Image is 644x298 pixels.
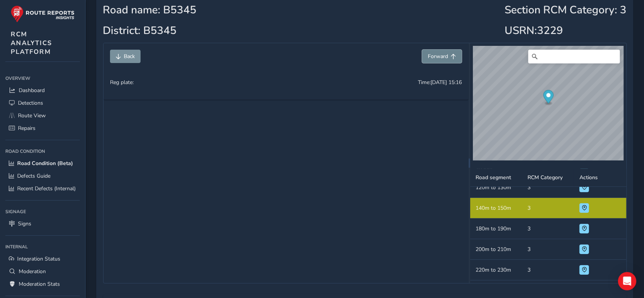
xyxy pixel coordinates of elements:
[579,174,598,181] span: Actions
[18,112,46,119] span: Route View
[5,253,80,265] a: Integration Status
[19,280,60,288] span: Moderation Stats
[5,265,80,278] a: Moderation
[473,46,624,160] canvas: Map
[476,174,511,181] span: Road segment
[522,239,574,260] td: 3
[17,172,50,180] span: Defects Guide
[505,4,627,17] h2: Section RCM Category : 3
[103,24,197,37] h2: District: B5345
[103,4,197,17] h2: Road name: B5345
[428,53,448,60] span: Forward
[5,182,80,195] a: Recent Defects (Internal)
[110,80,134,88] p: Reg plate:
[470,198,522,219] td: 140m to 150m
[5,146,80,157] div: Road Condition
[19,87,45,94] span: Dashboard
[470,219,522,239] td: 180m to 190m
[5,170,80,182] a: Defects Guide
[618,272,636,290] div: Open Intercom Messenger
[470,260,522,280] td: 220m to 230m
[522,177,574,198] td: 3
[5,122,80,134] a: Repairs
[110,50,141,63] button: Back
[18,125,36,132] span: Repairs
[11,30,52,56] span: RCM ANALYTICS PLATFORM
[505,24,627,37] h2: USRN: 3229
[5,73,80,84] div: Overview
[543,90,553,105] div: Map marker
[422,50,462,63] button: Forward
[418,80,462,94] p: Time: [DATE] 15:16
[18,220,31,227] span: Signs
[17,160,73,167] span: Road Condition (Beta)
[528,50,620,63] input: Search
[5,109,80,122] a: Route View
[5,157,80,170] a: Road Condition (Beta)
[5,97,80,109] a: Detections
[5,84,80,97] a: Dashboard
[17,185,76,192] span: Recent Defects (Internal)
[124,53,135,60] span: Back
[470,177,522,198] td: 120m to 130m
[5,241,80,253] div: Internal
[5,278,80,290] a: Moderation Stats
[17,255,60,262] span: Integration Status
[5,206,80,217] div: Signage
[522,260,574,280] td: 3
[11,5,74,23] img: rr logo
[527,174,563,181] span: RCM Category
[522,198,574,219] td: 3
[522,219,574,239] td: 3
[470,239,522,260] td: 200m to 210m
[19,268,46,275] span: Moderation
[18,99,43,107] span: Detections
[5,217,80,230] a: Signs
